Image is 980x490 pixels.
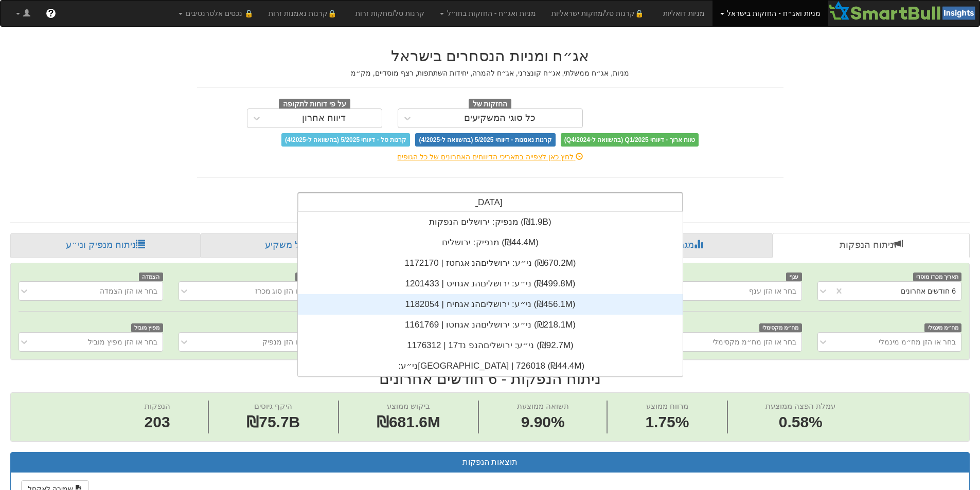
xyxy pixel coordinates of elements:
div: דיווח אחרון [302,113,346,123]
div: בחר או הזן סוג מכרז [255,286,317,296]
span: הנפקות [145,402,170,410]
div: כל סוגי המשקיעים [464,113,536,123]
h5: מניות, אג״ח ממשלתי, אג״ח קונצרני, אג״ח להמרה, יחידות השתתפות, רצף מוסדיים, מק״מ [197,69,783,77]
span: ₪75.7B [246,413,300,430]
div: ני״ע: ‏ירושליםהנ אגחטז | 1172170 ‎(₪670.2M)‎ [298,253,683,274]
div: לחץ כאן לצפייה בתאריכי הדיווחים האחרונים של כל הגופים [189,152,791,162]
span: החזקות של [469,99,512,110]
span: על פי דוחות לתקופה [279,99,350,110]
a: פרופיל משקיע [201,233,394,258]
h3: תוצאות הנפקות [19,458,961,467]
a: מניות ואג״ח - החזקות בישראל [712,1,828,26]
span: ? [48,8,54,19]
span: 0.58% [765,411,835,433]
span: מפיץ מוביל [131,323,163,332]
a: מניות דואליות [655,1,712,26]
span: מח״מ מינמלי [924,323,961,332]
div: ני״ע: ‏ירושליםהנ אגחיט | 1201433 ‎(₪499.8M)‎ [298,274,683,294]
div: בחר או הזן מנפיק [262,337,317,347]
div: בחר או הזן הצמדה [100,286,157,296]
span: היקף גיוסים [254,402,292,410]
span: 203 [145,411,170,433]
div: בחר או הזן ענף [749,286,796,296]
span: ₪681.6M [377,413,440,430]
div: בחר או הזן מח״מ מקסימלי [712,337,796,347]
h2: אג״ח ומניות הנסחרים בישראל [197,47,783,64]
span: מח״מ מקסימלי [759,323,802,332]
a: ניתוח מנפיק וני״ע [10,233,201,258]
span: קרנות נאמנות - דיווחי 5/2025 (בהשוואה ל-4/2025) [415,133,555,147]
a: ניתוח הנפקות [773,233,970,258]
div: grid [298,212,683,376]
h2: ניתוח הנפקות - 6 חודשים אחרונים [10,370,970,387]
div: בחר או הזן מח״מ מינמלי [879,337,956,347]
span: ביקוש ממוצע [387,402,430,410]
div: ני״ע: ‏[GEOGRAPHIC_DATA] | 726018 ‎(₪44.4M)‎ [298,356,683,376]
span: סוג מכרז [295,273,323,281]
img: Smartbull [828,1,979,21]
span: ענף [786,273,802,281]
div: ני״ע: ‏ירושליםהנ אגחיח | 1182054 ‎(₪456.1M)‎ [298,294,683,315]
div: ני״ע: ‏ירושליםהנ אגחטו | 1161769 ‎(₪218.1M)‎ [298,315,683,335]
span: תשואה ממוצעת [517,402,569,410]
div: מנפיק: ‏ירושלים ‎(₪44.4M)‎ [298,232,683,253]
div: ני״ע: ‏ירושליםהנפ נד17 | 1176312 ‎(₪92.7M)‎ [298,335,683,356]
span: טווח ארוך - דיווחי Q1/2025 (בהשוואה ל-Q4/2024) [561,133,699,147]
span: מרווח ממוצע [646,402,688,410]
span: 9.90% [517,411,569,433]
div: מנפיק: ‏ירושלים הנפקות ‎(₪1.9B)‎ [298,212,683,232]
a: קרנות סל/מחקות זרות [348,1,432,26]
a: 🔒קרנות סל/מחקות ישראליות [544,1,655,26]
span: עמלת הפצה ממוצעת [765,402,835,410]
a: ? [38,1,64,26]
span: הצמדה [139,273,163,281]
a: 🔒 נכסים אלטרנטיבים [171,1,261,26]
div: בחר או הזן מפיץ מוביל [88,337,157,347]
span: קרנות סל - דיווחי 5/2025 (בהשוואה ל-4/2025) [281,133,410,147]
div: 6 חודשים אחרונים [901,286,956,296]
a: 🔒קרנות נאמנות זרות [261,1,348,26]
a: מניות ואג״ח - החזקות בחו״ל [432,1,544,26]
span: 1.75% [645,411,689,433]
span: תאריך מכרז מוסדי [913,273,961,281]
